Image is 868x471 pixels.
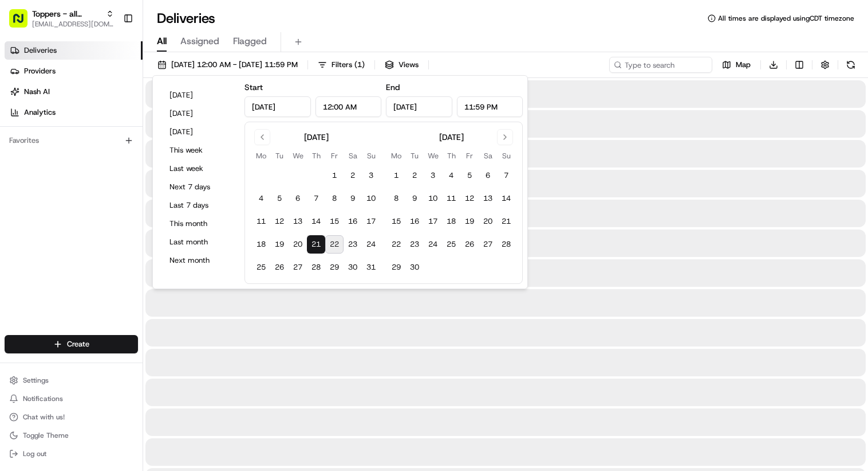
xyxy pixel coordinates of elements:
[442,150,460,162] th: Thursday
[35,178,93,187] span: [PERSON_NAME]
[95,209,99,218] span: •
[442,212,460,231] button: 18
[424,212,442,231] button: 17
[244,96,311,117] input: Date
[5,131,138,150] div: Favorites
[81,284,139,293] a: Powered byPylon
[313,57,370,73] button: Filters(1)
[164,124,233,140] button: [DATE]
[11,46,208,64] p: Welcome 👋
[736,60,751,70] span: Map
[5,62,143,80] a: Providers
[164,234,233,250] button: Last month
[315,96,382,117] input: Time
[399,60,419,70] span: Views
[23,449,46,458] span: Log out
[30,74,189,86] input: Clear
[32,8,101,20] span: Toppers - all locations
[325,189,344,208] button: 8
[270,258,289,277] button: 26
[11,258,21,267] div: 📗
[307,212,325,231] button: 14
[307,150,325,162] th: Thursday
[5,41,143,60] a: Deliveries
[362,150,380,162] th: Sunday
[252,235,270,254] button: 18
[11,11,34,34] img: Nash
[387,212,405,231] button: 15
[354,60,365,70] span: ( 1 )
[387,258,405,277] button: 29
[5,391,138,407] button: Notifications
[325,212,344,231] button: 15
[180,34,219,48] span: Assigned
[164,106,233,122] button: [DATE]
[24,110,45,130] img: 8571987876998_91fb9ceb93ad5c398215_72.jpg
[24,45,57,56] span: Deliveries
[609,57,712,73] input: Type to search
[92,252,188,273] a: 💻API Documentation
[387,189,405,208] button: 8
[479,166,497,185] button: 6
[11,167,30,185] img: Aaron Edelman
[307,235,325,254] button: 21
[325,235,344,254] button: 22
[405,166,424,185] button: 2
[254,129,270,145] button: Go to previous month
[5,103,143,122] a: Analytics
[332,60,365,70] span: Filters
[23,394,63,403] span: Notifications
[442,235,460,254] button: 25
[195,113,208,127] button: Start new chat
[164,87,233,103] button: [DATE]
[325,150,344,162] th: Friday
[23,209,32,219] img: 1736555255976-a54dd68f-1ca7-489b-9aae-adbdc363a1c4
[52,121,157,130] div: We're available if you need us!
[386,82,400,92] label: End
[23,431,69,440] span: Toggle Theme
[11,149,77,158] div: Past conversations
[362,235,380,254] button: 24
[497,235,515,254] button: 28
[405,258,424,277] button: 30
[5,83,143,101] a: Nash AI
[5,427,138,443] button: Toggle Theme
[97,258,106,267] div: 💻
[479,189,497,208] button: 13
[424,189,442,208] button: 10
[344,235,362,254] button: 23
[460,189,479,208] button: 12
[5,372,138,388] button: Settings
[35,209,93,218] span: [PERSON_NAME]
[164,197,233,213] button: Last 7 days
[479,235,497,254] button: 27
[289,258,307,277] button: 27
[325,258,344,277] button: 29
[244,82,263,92] label: Start
[362,166,380,185] button: 3
[152,57,303,73] button: [DATE] 12:00 AM - [DATE] 11:59 PM
[252,189,270,208] button: 4
[289,189,307,208] button: 6
[114,285,139,293] span: Pylon
[387,166,405,185] button: 1
[386,96,452,117] input: Date
[270,235,289,254] button: 19
[5,5,119,32] button: Toppers - all locations[EMAIL_ADDRESS][DOMAIN_NAME]
[289,235,307,254] button: 20
[23,256,88,268] span: Knowledge Base
[497,150,515,162] th: Sunday
[460,235,479,254] button: 26
[164,216,233,232] button: This month
[460,166,479,185] button: 5
[362,212,380,231] button: 17
[497,189,515,208] button: 14
[387,235,405,254] button: 22
[405,150,424,162] th: Tuesday
[252,258,270,277] button: 25
[32,20,114,29] button: [EMAIL_ADDRESS][DOMAIN_NAME]
[424,235,442,254] button: 24
[95,178,99,187] span: •
[460,212,479,231] button: 19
